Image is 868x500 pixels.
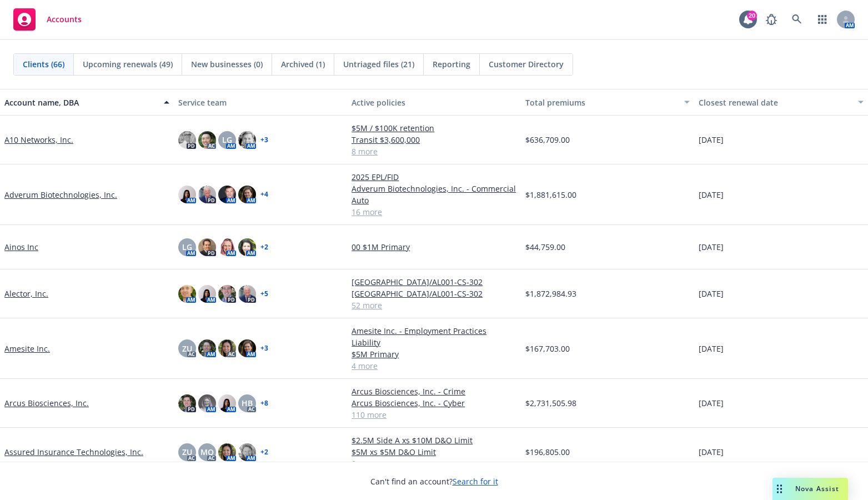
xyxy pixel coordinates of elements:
img: photo [218,285,236,303]
div: Service team [178,97,343,108]
div: Total premiums [525,97,678,108]
span: [DATE] [699,288,724,299]
span: Customer Directory [489,58,564,70]
a: Transit $3,600,000 [352,134,516,146]
span: [DATE] [699,189,724,201]
a: + 8 [260,400,268,407]
div: 20 [747,11,757,21]
span: [DATE] [699,343,724,354]
div: Account name, DBA [4,97,157,108]
img: photo [198,394,216,412]
span: MQ [200,446,214,458]
button: Nova Assist [772,478,848,500]
div: Drag to move [772,478,786,500]
span: ZU [182,343,192,354]
a: 16 more [352,206,516,218]
a: 00 $1M Primary [352,241,516,253]
a: Arcus Biosciences, Inc. [4,397,89,409]
span: [DATE] [699,241,724,253]
a: Switch app [811,8,834,31]
span: [DATE] [699,446,724,458]
a: Assured Insurance Technologies, Inc. [4,446,143,458]
img: photo [238,131,256,149]
img: photo [238,238,256,256]
a: Ainos Inc [4,241,38,253]
img: photo [218,238,236,256]
img: photo [218,443,236,461]
span: HB [242,397,253,409]
a: Report a Bug [760,8,782,31]
img: photo [238,186,256,203]
div: Active policies [352,97,516,108]
span: LG [222,134,232,146]
img: photo [218,186,236,203]
img: photo [238,339,256,357]
a: $5M xs $5M D&O Limit [352,446,516,458]
span: ZU [182,446,192,458]
span: Archived (1) [281,58,325,70]
span: $1,872,984.93 [525,288,576,299]
a: Alector, Inc. [4,288,48,299]
span: Upcoming renewals (49) [83,58,173,70]
span: $1,881,615.00 [525,189,576,201]
button: Service team [174,89,348,116]
a: [GEOGRAPHIC_DATA]/AL001-CS-302 [352,288,516,299]
img: photo [198,131,216,149]
a: $5M Primary [352,348,516,360]
a: $2.5M Side A xs $10M D&O Limit [352,434,516,446]
img: photo [238,443,256,461]
a: Amesite Inc. - Employment Practices Liability [352,325,516,348]
img: photo [218,394,236,412]
span: $167,703.00 [525,343,570,354]
a: Arcus Biosciences, Inc. - Cyber [352,397,516,409]
a: 52 more [352,299,516,311]
span: LG [182,241,192,253]
a: Search for it [453,476,498,487]
button: Active policies [347,89,521,116]
span: Accounts [47,15,82,24]
span: $44,759.00 [525,241,565,253]
a: + 4 [260,191,268,198]
span: New businesses (0) [191,58,263,70]
a: + 2 [260,244,268,251]
img: photo [198,238,216,256]
span: Nova Assist [795,484,839,493]
span: [DATE] [699,397,724,409]
div: Closest renewal date [699,97,851,108]
a: [GEOGRAPHIC_DATA]/AL001-CS-302 [352,276,516,288]
a: Search [786,8,808,31]
a: 110 more [352,409,516,421]
a: + 3 [260,137,268,143]
a: 4 more [352,360,516,372]
a: Amesite Inc. [4,343,50,354]
span: Untriaged files (21) [343,58,414,70]
span: $636,709.00 [525,134,570,146]
img: photo [178,394,196,412]
a: 8 more [352,146,516,157]
span: [DATE] [699,134,724,146]
a: A10 Networks, Inc. [4,134,73,146]
a: + 5 [260,291,268,297]
span: $2,731,505.98 [525,397,576,409]
img: photo [178,131,196,149]
a: Adverum Biotechnologies, Inc. - Commercial Auto [352,183,516,206]
span: Clients (66) [23,58,64,70]
button: Closest renewal date [694,89,868,116]
img: photo [178,285,196,303]
a: 9 more [352,458,516,469]
button: Total premiums [521,89,695,116]
img: photo [218,339,236,357]
span: $196,805.00 [525,446,570,458]
img: photo [238,285,256,303]
a: $5M / $100K retention [352,122,516,134]
img: photo [198,186,216,203]
a: Adverum Biotechnologies, Inc. [4,189,117,201]
a: 2025 EPL/FID [352,171,516,183]
span: Reporting [433,58,470,70]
